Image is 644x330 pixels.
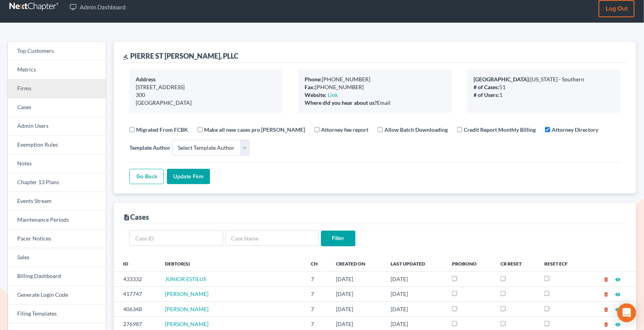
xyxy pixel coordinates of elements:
td: [DATE] [384,301,446,316]
div: 51 [474,83,614,91]
td: [DATE] [330,301,384,316]
a: Sales [8,248,106,267]
i: description [123,214,130,221]
label: Make all new cases pro [PERSON_NAME] [204,126,305,134]
div: 300 [136,91,276,99]
a: Generate Login Code [8,286,106,305]
i: delete_forever [603,277,609,282]
label: Attorney Directory [552,126,598,134]
td: [DATE] [384,272,446,287]
input: Filter [321,231,355,246]
a: Exemption Rules [8,136,106,154]
b: Address [136,76,156,82]
td: 406348 [114,301,159,316]
td: 7 [305,301,330,316]
b: # of Cases: [474,84,499,90]
a: visibility [615,321,621,327]
th: Debtor(s) [159,256,305,271]
a: Maintenance Periods [8,211,106,230]
b: Phone: [305,76,322,82]
a: Admin Users [8,117,106,136]
i: visibility [615,277,621,282]
a: Metrics [8,61,106,79]
i: delete_forever [603,307,609,312]
div: [GEOGRAPHIC_DATA] [136,99,276,107]
a: visibility [615,291,621,297]
label: Allow Batch Downloading [384,126,448,134]
a: delete_forever [603,321,609,327]
input: Case ID [129,230,223,246]
a: Events Stream [8,192,106,211]
th: ID [114,256,159,271]
a: visibility [615,306,621,312]
a: Firms [8,79,106,98]
th: CR Reset [494,256,538,271]
th: Reset ECF [538,256,585,271]
th: Ch [305,256,330,271]
td: 7 [305,272,330,287]
a: [PERSON_NAME] [165,291,208,297]
a: [PERSON_NAME] [165,306,208,312]
i: visibility [615,322,621,327]
b: Website: [305,91,326,98]
i: gavel [123,54,129,60]
i: visibility [615,307,621,312]
b: [GEOGRAPHIC_DATA]: [474,76,530,82]
th: Created On [330,256,384,271]
a: visibility [615,276,621,282]
div: [PHONE_NUMBER] [305,83,445,91]
div: [STREET_ADDRESS] [136,83,276,91]
div: [US_STATE] - Southern [474,75,614,83]
td: 7 [305,287,330,301]
td: [DATE] [330,272,384,287]
td: [DATE] [384,287,446,301]
th: ProBono [446,256,494,271]
b: # of Users: [474,91,499,98]
a: delete_forever [603,276,609,282]
a: Link [328,91,338,98]
a: Top Customers [8,42,106,61]
a: JUNIOR ESTILUS [165,276,206,282]
input: Case Name [225,230,319,246]
a: [PERSON_NAME] [165,321,208,327]
td: 417747 [114,287,159,301]
div: [PHONE_NUMBER] [305,75,445,83]
td: [DATE] [330,287,384,301]
a: Notes [8,154,106,173]
td: 433332 [114,272,159,287]
label: Attorney fee report [321,126,368,134]
a: Go Back [129,169,164,185]
a: delete_forever [603,291,609,297]
a: Pacer Notices [8,230,106,248]
i: delete_forever [603,322,609,327]
a: Billing Dashboard [8,267,106,286]
a: Chapter 13 Plans [8,173,106,192]
th: Last Updated [384,256,446,271]
input: Update Firm [167,169,210,185]
a: Filing Templates [8,305,106,323]
b: Where did you hear about us? [305,99,377,106]
a: delete_forever [603,306,609,312]
b: Fax: [305,84,315,90]
div: Open Intercom Messenger [617,303,636,322]
i: visibility [615,292,621,297]
i: delete_forever [603,292,609,297]
a: Cases [8,98,106,117]
label: Migrated From FCBK [136,126,188,134]
div: 1 [474,91,614,99]
label: Credit Report Monthly Billing [464,126,536,134]
div: Cases [123,212,149,222]
div: PIERRE ST [PERSON_NAME], PLLC [123,51,239,61]
div: Email [305,99,445,107]
label: Template Author [129,143,170,152]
